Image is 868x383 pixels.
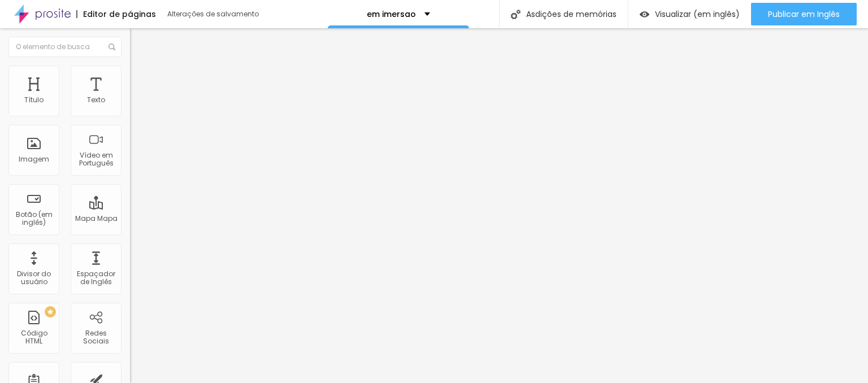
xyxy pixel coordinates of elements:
div: Título [24,96,44,104]
div: Vídeo em Português [73,151,118,168]
img: view-1.svg [640,10,649,19]
div: Texto [87,96,105,104]
img: IconeTradução [108,43,115,50]
button: Visualizar (em inglês) [628,3,751,25]
div: Editor de páginas [76,10,156,18]
div: Botão (em inglês) [11,211,56,227]
span: Visualizar (em inglês) [655,10,740,19]
div: Alterações de salvamento [167,11,297,18]
div: Espaçador de Inglês [73,270,118,286]
span: Publicar em Inglês [768,10,840,19]
img: IconeTradução [511,10,520,19]
input: O elemento de busca [8,37,121,57]
div: Imagem [19,155,49,163]
div: Código HTML [11,329,56,346]
iframe: Editor [130,28,868,383]
p: em imersao [367,10,416,18]
div: Mapa Mapa [75,215,118,223]
div: Divisor do usuário [11,270,56,286]
button: Publicar em Inglês [751,3,857,25]
div: Redes Sociais [73,329,118,346]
